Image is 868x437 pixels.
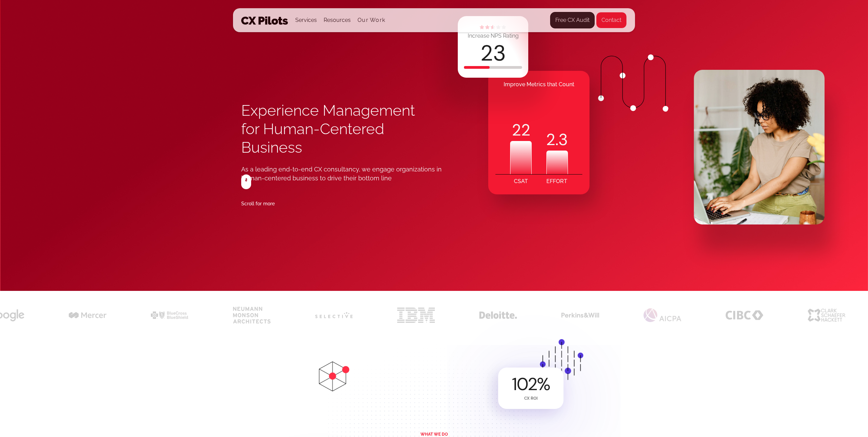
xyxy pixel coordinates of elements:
[358,17,385,23] a: Our Work
[558,129,568,151] code: 3
[596,12,627,28] a: Contact
[324,9,351,32] div: Resources
[546,129,555,151] code: 2
[241,199,275,208] div: Scroll for more
[420,432,448,437] div: WHAT WE DO
[510,119,532,141] div: 22
[479,311,517,319] img: cx for deloitte
[397,307,435,322] img: cx for ibm logo
[241,165,456,183] div: As a leading end-to-end CX consultancy, we engage organizations in human-centered business to dri...
[315,312,353,318] img: cx for selective insurance logo
[514,175,528,188] div: CSAT
[295,15,317,25] div: Services
[524,396,537,401] div: CX ROI
[480,42,506,64] div: 23
[241,101,426,157] h1: Experience Management for Human-Centered Business
[512,373,537,396] code: 102
[295,9,317,32] div: Services
[468,31,519,41] div: Increase NPS Rating
[324,15,351,25] div: Resources
[546,175,567,188] div: EFFORT
[561,312,599,318] img: perkins & will cx
[726,310,763,320] img: Customer experience CX for banks CIBC logo
[550,12,595,28] a: Free CX Audit
[808,309,845,321] img: Customer experience CX for accounting firms CSH logo
[69,312,106,318] img: cx for mercer black logo
[488,78,590,91] div: Improve Metrics that Count
[512,375,550,393] div: %
[233,306,271,324] img: cx for neumann monson architects black logo
[151,311,189,319] img: cx for bcbs
[546,129,568,151] div: .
